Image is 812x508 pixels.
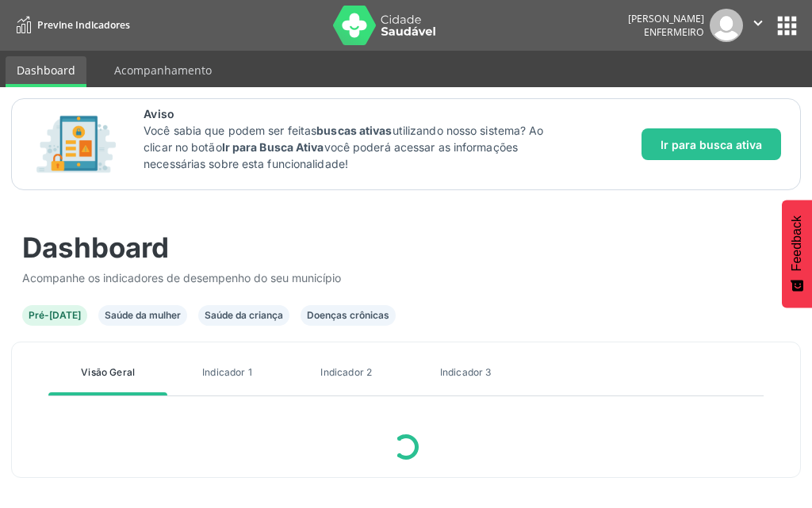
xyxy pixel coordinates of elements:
a: Indicador 2 [287,359,406,386]
span: Ir para busca ativa [661,136,762,153]
a: Visão Geral [48,359,167,386]
a: Indicador 1 [167,359,286,386]
button: apps [773,12,801,40]
a: Dashboard [6,56,86,87]
a: Indicador 3 [406,359,525,386]
span: Enfermeiro [644,25,704,39]
div: Dashboard [22,231,790,264]
strong: buscas ativas [316,124,392,137]
p: Você sabia que podem ser feitas utilizando nosso sistema? Ao clicar no botão você poderá acessar ... [144,122,563,172]
button: Ir para busca ativa [642,128,781,160]
div: Acompanhe os indicadores de desempenho do seu município [22,269,790,286]
div: Saúde da criança [205,308,283,323]
button: Feedback - Mostrar pesquisa [782,200,812,307]
div: Pré-[DATE] [29,308,81,323]
span: Feedback [790,216,804,271]
span: Aviso [144,105,563,122]
i:  [749,14,767,32]
img: Imagem de CalloutCard [31,109,121,180]
button:  [743,9,773,42]
span: Previne Indicadores [37,18,130,32]
div: Doenças crônicas [307,308,389,323]
div: Saúde da mulher [105,308,181,323]
img: img [710,9,743,42]
strong: Ir para Busca Ativa [222,140,324,154]
a: Previne Indicadores [11,12,130,38]
a: Acompanhamento [103,56,223,84]
div: [PERSON_NAME] [628,12,704,25]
